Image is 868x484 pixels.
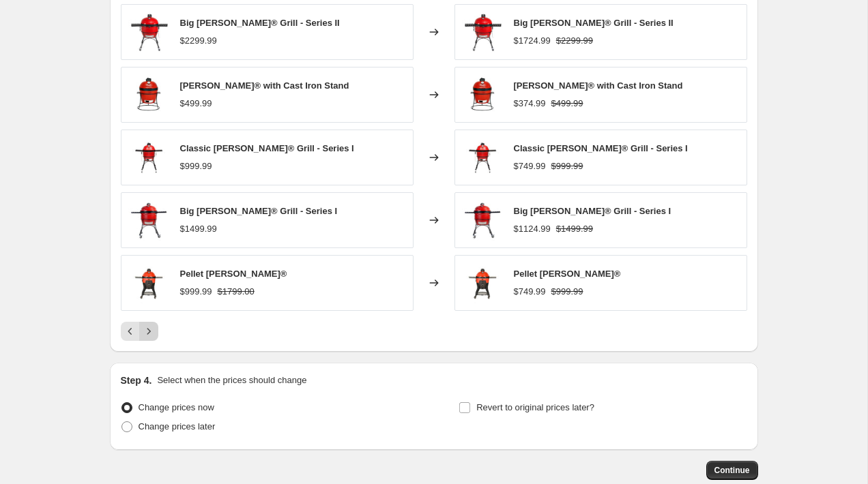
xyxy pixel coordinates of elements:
img: BJ24RHCBigJoeIIHero_01_26fee8b4-d28c-449c-9a04-73096d90b611_80x.jpg [128,12,169,52]
span: Change prices later [139,421,216,432]
img: KJ15260020-1_80x.webp [128,262,169,303]
div: $2299.99 [180,34,217,48]
span: Big [PERSON_NAME]® Grill - Series I [180,206,338,216]
span: [PERSON_NAME]® with Cast Iron Stand [180,80,349,91]
button: Previous [121,322,140,341]
p: Select when the prices should change [157,374,306,387]
strike: $1799.00 [218,285,255,299]
div: $499.99 [180,97,212,110]
strike: $1499.99 [556,222,593,236]
img: BJ24RH_BigJoeHero_01_80x.jpg [128,200,169,241]
strike: $999.99 [551,160,583,173]
strike: $2299.99 [556,34,593,48]
div: $999.99 [180,285,212,299]
span: Classic [PERSON_NAME]® Grill - Series I [514,143,688,153]
img: BJ24RH_BigJoeHero_01_80x.jpg [462,200,503,241]
strike: $999.99 [551,285,583,299]
button: Continue [706,461,758,480]
img: KJ23RHClassicIHero01_80x.jpg [128,137,169,178]
span: Big [PERSON_NAME]® Grill - Series I [514,206,671,216]
h2: Step 4. [121,374,152,387]
img: KJ23RHClassicIHero01_80x.jpg [462,137,503,178]
img: KJ15260020-1_80x.webp [462,262,503,303]
span: Revert to original prices later? [476,402,594,412]
span: Change prices now [139,402,214,412]
div: $1124.99 [514,222,551,236]
img: KJ13RHJoeJrHero_01_80x.jpg [462,74,503,115]
div: $1499.99 [180,222,217,236]
button: Next [139,322,158,341]
div: $374.99 [514,97,546,110]
img: BJ24RHCBigJoeIIHero_01_26fee8b4-d28c-449c-9a04-73096d90b611_80x.jpg [462,12,503,52]
img: KJ13RHJoeJrHero_01_80x.jpg [128,74,169,115]
div: $1724.99 [514,34,551,48]
span: Big [PERSON_NAME]® Grill - Series II [514,18,674,28]
nav: Pagination [121,322,158,341]
div: $999.99 [180,160,212,173]
span: Big [PERSON_NAME]® Grill - Series II [180,18,340,28]
span: Pellet [PERSON_NAME]® [514,269,621,279]
span: Pellet [PERSON_NAME]® [180,269,287,279]
div: $749.99 [514,160,546,173]
span: [PERSON_NAME]® with Cast Iron Stand [514,80,683,91]
span: Classic [PERSON_NAME]® Grill - Series I [180,143,354,153]
span: Continue [714,465,750,476]
strike: $499.99 [551,97,583,110]
div: $749.99 [514,285,546,299]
